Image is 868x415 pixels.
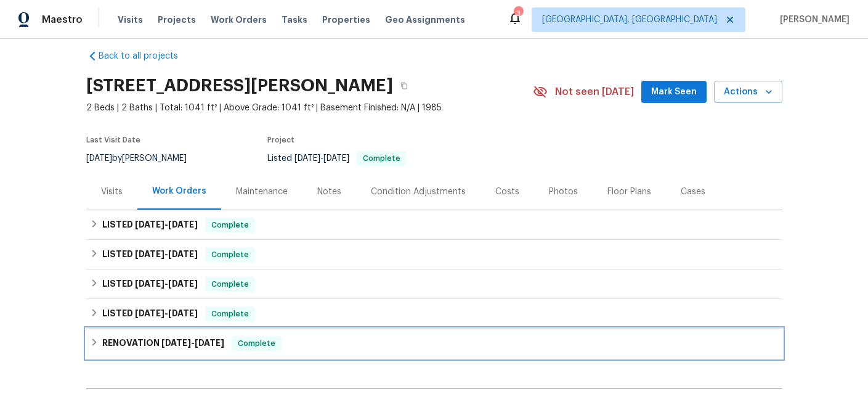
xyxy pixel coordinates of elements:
[714,81,782,104] button: Actions
[393,75,415,97] button: Copy Address
[681,186,705,198] div: Cases
[118,14,143,26] span: Visits
[86,269,782,299] div: LISTED [DATE]-[DATE]Complete
[323,154,349,163] span: [DATE]
[206,249,254,261] span: Complete
[102,247,198,262] h6: LISTED
[542,14,717,26] span: [GEOGRAPHIC_DATA], [GEOGRAPHIC_DATA]
[86,154,112,163] span: [DATE]
[102,277,198,292] h6: LISTED
[267,136,294,144] span: Project
[135,279,198,288] span: -
[195,339,224,347] span: [DATE]
[102,218,198,232] h6: LISTED
[101,186,123,198] div: Visits
[86,329,782,358] div: RENOVATION [DATE]-[DATE]Complete
[651,84,697,100] span: Mark Seen
[206,219,254,231] span: Complete
[168,309,198,318] span: [DATE]
[549,186,578,198] div: Photos
[161,339,191,347] span: [DATE]
[322,14,370,26] span: Properties
[86,80,393,92] h2: [STREET_ADDRESS][PERSON_NAME]
[294,154,320,163] span: [DATE]
[724,84,773,100] span: Actions
[161,339,224,347] span: -
[317,186,341,198] div: Notes
[86,50,205,62] a: Back to all projects
[358,155,405,162] span: Complete
[135,309,164,318] span: [DATE]
[135,250,164,258] span: [DATE]
[495,186,519,198] div: Costs
[86,299,782,329] div: LISTED [DATE]-[DATE]Complete
[158,14,196,26] span: Projects
[236,186,288,198] div: Maintenance
[135,220,198,229] span: -
[152,185,206,197] div: Work Orders
[135,309,198,318] span: -
[102,336,224,351] h6: RENOVATION
[211,14,267,26] span: Work Orders
[102,306,198,321] h6: LISTED
[86,240,782,269] div: LISTED [DATE]-[DATE]Complete
[555,86,634,98] span: Not seen [DATE]
[168,220,198,229] span: [DATE]
[135,279,164,288] span: [DATE]
[206,308,254,320] span: Complete
[86,102,533,114] span: 2 Beds | 2 Baths | Total: 1041 ft² | Above Grade: 1041 ft² | Basement Finished: N/A | 1985
[371,186,466,198] div: Condition Adjustments
[514,7,522,20] div: 3
[233,337,280,350] span: Complete
[168,250,198,258] span: [DATE]
[86,151,201,166] div: by [PERSON_NAME]
[168,279,198,288] span: [DATE]
[641,81,707,104] button: Mark Seen
[42,14,83,26] span: Maestro
[282,15,307,24] span: Tasks
[135,220,164,229] span: [DATE]
[294,154,349,163] span: -
[206,278,254,290] span: Complete
[135,250,198,258] span: -
[607,186,651,198] div: Floor Plans
[775,14,850,26] span: [PERSON_NAME]
[267,154,407,163] span: Listed
[86,210,782,240] div: LISTED [DATE]-[DATE]Complete
[86,136,140,144] span: Last Visit Date
[385,14,465,26] span: Geo Assignments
